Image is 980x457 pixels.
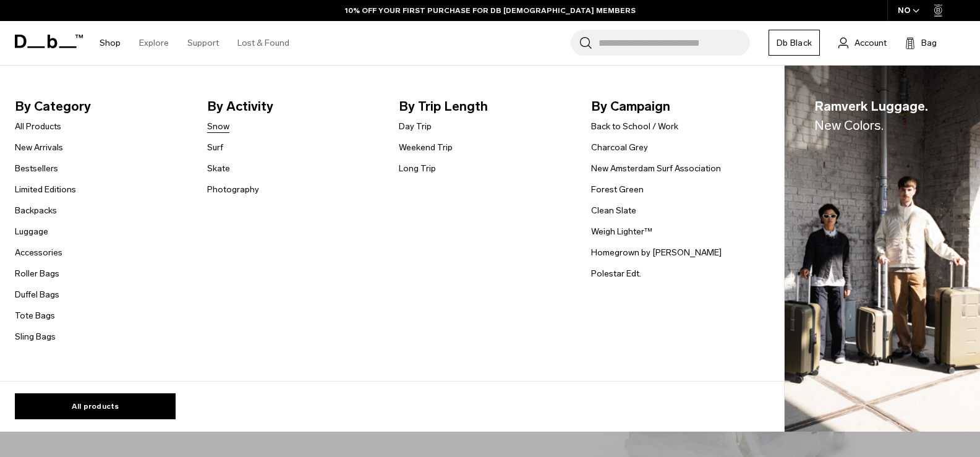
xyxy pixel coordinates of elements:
[15,393,176,419] a: All products
[15,96,187,116] span: By Category
[100,21,121,65] a: Shop
[838,35,887,50] a: Account
[399,120,432,133] a: Day Trip
[785,66,980,432] img: Db
[591,183,644,196] a: Forest Green
[237,21,289,65] a: Lost & Found
[15,120,61,133] a: All Products
[15,162,58,175] a: Bestsellers
[207,141,223,154] a: Surf
[785,66,980,432] a: Ramverk Luggage.New Colors. Db
[207,183,259,196] a: Photography
[854,36,887,49] span: Account
[769,30,820,56] a: Db Black
[15,246,62,259] a: Accessories
[15,309,55,322] a: Tote Bags
[207,162,230,175] a: Skate
[399,96,571,116] span: By Trip Length
[591,246,722,259] a: Homegrown by [PERSON_NAME]
[15,267,59,280] a: Roller Bags
[591,204,636,217] a: Clean Slate
[814,117,884,133] span: New Colors.
[15,204,57,217] a: Backpacks
[15,141,63,154] a: New Arrivals
[399,141,453,154] a: Weekend Trip
[814,96,928,135] span: Ramverk Luggage.
[207,96,380,116] span: By Activity
[591,141,648,154] a: Charcoal Grey
[591,120,678,133] a: Back to School / Work
[187,21,219,65] a: Support
[921,36,937,49] span: Bag
[15,288,59,301] a: Duffel Bags
[15,330,56,343] a: Sling Bags
[15,225,48,238] a: Luggage
[591,162,721,175] a: New Amsterdam Surf Association
[591,96,764,116] span: By Campaign
[15,183,76,196] a: Limited Editions
[139,21,169,65] a: Explore
[591,267,641,280] a: Polestar Edt.
[591,225,652,238] a: Weigh Lighter™
[905,35,937,50] button: Bag
[90,21,299,65] nav: Main Navigation
[399,162,436,175] a: Long Trip
[345,5,636,16] a: 10% OFF YOUR FIRST PURCHASE FOR DB [DEMOGRAPHIC_DATA] MEMBERS
[207,120,229,133] a: Snow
